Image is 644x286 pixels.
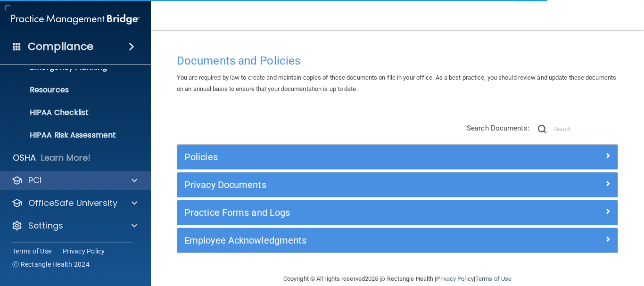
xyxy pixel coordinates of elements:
[11,175,137,186] a: PCI
[467,124,529,132] span: Search Documents:
[12,246,51,256] a: Terms of Use
[28,197,117,209] p: OfficeSafe University
[6,85,135,95] p: Resources
[28,220,63,231] p: Settings
[475,275,512,282] a: Terms of Use
[184,177,611,192] a: Privacy Documents
[6,63,135,72] p: Emergency Planning
[553,122,618,136] input: Search
[11,10,140,29] img: PMB logo
[6,131,135,140] p: HIPAA Risk Assessment
[11,220,137,231] a: Settings
[436,275,473,282] a: Privacy Policy
[184,205,611,220] a: Practice Forms and Logs
[11,197,137,209] a: OfficeSafe University
[184,152,501,162] h5: Policies
[12,260,90,269] span: Ⓒ Rectangle Health 2024
[177,55,618,67] h4: Documents and Policies
[28,40,93,53] h4: Compliance
[6,108,135,117] p: HIPAA Checklist
[481,219,633,257] iframe: Drift Widget Chat Controller
[184,235,501,245] h5: Employee Acknowledgments
[184,233,611,248] a: Employee Acknowledgments
[177,74,616,92] span: You are required by law to create and maintain copies of these documents on file in your office. ...
[184,149,611,164] a: Policies
[184,180,501,190] h5: Privacy Documents
[13,152,36,163] p: OSHA
[41,152,91,163] p: Learn More!
[538,125,546,133] img: ic-search.3b580494.png
[63,246,105,256] a: Privacy Policy
[28,175,41,186] p: PCI
[184,207,501,218] h5: Practice Forms and Logs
